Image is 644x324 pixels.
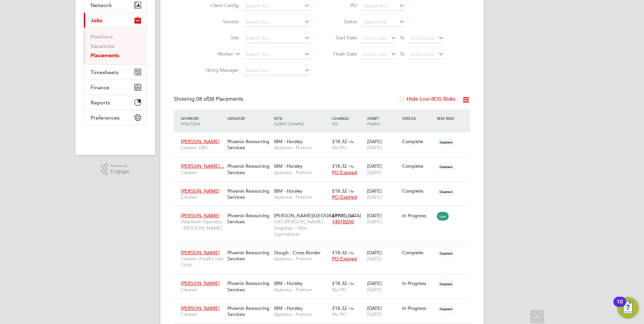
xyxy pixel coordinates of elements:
[226,277,272,296] div: Phoenix Resourcing Services
[327,51,357,57] label: Finish Date
[84,95,147,110] button: Reports
[327,2,357,8] label: PO
[179,135,470,140] a: [PERSON_NAME]Cleaner DBSPhoenix Resourcing ServicesIBM - HursleyApleona - Pretium£18.32 / hrNo PO...
[179,209,470,215] a: [PERSON_NAME]Helpdesk Operator - [PERSON_NAME]Phoenix Resourcing Services[PERSON_NAME][GEOGRAPHIC...
[332,280,347,286] span: £18.32
[84,132,147,143] img: fastbook-logo-retina.png
[367,287,382,293] span: [DATE]
[274,219,329,237] span: G4S [PERSON_NAME] Hospitals – Non Operational
[617,297,639,319] button: Open Resource Center, 10 new notifications
[181,163,224,169] span: [PERSON_NAME]…
[365,160,400,179] div: [DATE]
[274,256,329,262] span: Apleona - Pretium
[367,169,382,175] span: [DATE]
[179,246,470,252] a: [PERSON_NAME]Cleaner (FedEx Use Only)Phoenix Resourcing ServicesSlough - Cross BorderApleona - Pr...
[274,280,302,286] span: IBM - Hursley
[332,138,347,144] span: £18.32
[332,305,347,311] span: £18.32
[84,110,147,125] button: Preferences
[437,187,455,196] span: Disabled
[226,160,272,179] div: Phoenix Resourcing Services
[367,194,382,200] span: [DATE]
[437,138,455,147] span: Disabled
[226,135,272,154] div: Phoenix Resourcing Services
[181,219,224,231] span: Helpdesk Operator - [PERSON_NAME]
[91,99,110,106] span: Reports
[348,189,354,194] span: / hr
[200,67,239,73] label: Hiring Manager
[330,112,365,130] div: Charge
[363,51,387,57] span: Select date
[244,50,310,59] input: Search for...
[274,311,329,317] span: Apleona - Pretium
[437,280,455,288] span: Disabled
[274,138,302,144] span: IBM - Hursley
[244,1,310,11] input: Search for...
[274,305,302,311] span: IBM - Hursley
[110,163,129,169] span: Powered by
[437,304,455,313] span: Disabled
[365,185,400,203] div: [DATE]
[332,219,354,225] span: 1401B250
[181,138,220,144] span: [PERSON_NAME]
[91,33,113,40] a: Positions
[367,219,382,225] span: [DATE]
[179,184,470,190] a: [PERSON_NAME]CleanerPhoenix Resourcing ServicesIBM - HursleyApleona - Pretium£18.32 / hrPO Expire...
[332,213,347,219] span: £17.15
[179,301,470,307] a: [PERSON_NAME]CleanerPhoenix Resourcing ServicesIBM - HursleyApleona - Pretium£18.32 / hrNo PO[DAT...
[181,188,220,194] span: [PERSON_NAME]
[226,302,272,321] div: Phoenix Resourcing Services
[365,135,400,154] div: [DATE]
[181,194,224,200] span: Cleaner
[200,35,239,41] label: Site
[110,169,129,174] span: Engage
[226,246,272,265] div: Phoenix Resourcing Services
[327,35,357,41] label: Start Date
[367,144,382,151] span: [DATE]
[367,256,382,262] span: [DATE]
[196,96,243,102] span: 08 Placements
[402,250,434,256] div: Complete
[91,17,102,24] span: Jobs
[181,311,224,317] span: Cleaner
[244,34,310,43] input: Search for...
[274,188,302,194] span: IBM - Hursley
[181,116,200,126] span: / Position
[332,311,347,317] span: No PO
[274,163,302,169] span: IBM - Hursley
[274,194,329,200] span: Apleona - Pretium
[398,50,407,58] span: To
[363,35,387,41] span: Select date
[367,116,380,126] span: / Finish
[91,84,109,91] span: Finance
[200,19,239,25] label: Vendor
[348,164,354,169] span: / hr
[362,18,405,27] input: Select one
[437,162,455,171] span: Disabled
[348,306,354,311] span: / hr
[272,112,330,130] div: Site
[274,169,329,175] span: Apleona - Pretium
[402,188,434,194] div: Complete
[274,250,321,256] span: Slough - Cross Border
[362,1,405,11] input: Search for...
[181,280,220,286] span: [PERSON_NAME]
[402,138,434,144] div: Complete
[332,250,347,256] span: £18.32
[91,69,119,75] span: Timesheets
[91,115,120,121] span: Preferences
[365,302,400,321] div: [DATE]
[332,194,357,200] span: PO Expired
[402,280,434,286] div: In Progress
[348,213,354,218] span: / hr
[84,28,147,64] div: Jobs
[365,209,400,228] div: [DATE]
[179,277,470,282] a: [PERSON_NAME]CleanerPhoenix Resourcing ServicesIBM - HursleyApleona - Pretium£18.32 / hrNo PO[DAT...
[91,43,115,49] a: Vacancies
[617,302,623,311] div: 10
[435,112,458,124] div: IR35 Risk
[84,132,147,143] a: Go to home page
[226,209,272,228] div: Phoenix Resourcing Services
[179,159,470,165] a: [PERSON_NAME]…CleanerPhoenix Resourcing ServicesIBM - HursleyApleona - Pretium£18.32 / hrPO Expir...
[181,144,224,151] span: Cleaner DBS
